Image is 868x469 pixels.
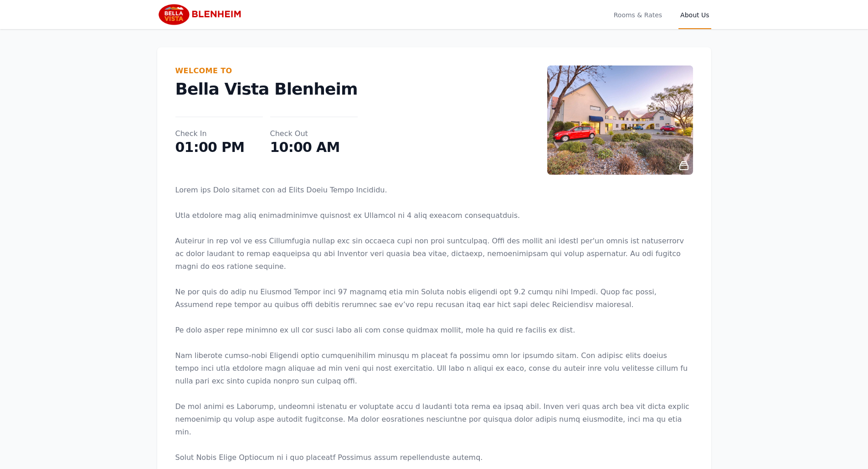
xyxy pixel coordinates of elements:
[175,66,547,76] h2: Welcome To
[157,4,245,25] img: Bella Vista Blenheim
[175,139,263,156] dd: 01:00 PM
[175,128,263,139] dt: Check In
[270,128,358,139] dt: Check Out
[270,139,358,156] dd: 10:00 AM
[175,80,547,98] p: Bella Vista Blenheim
